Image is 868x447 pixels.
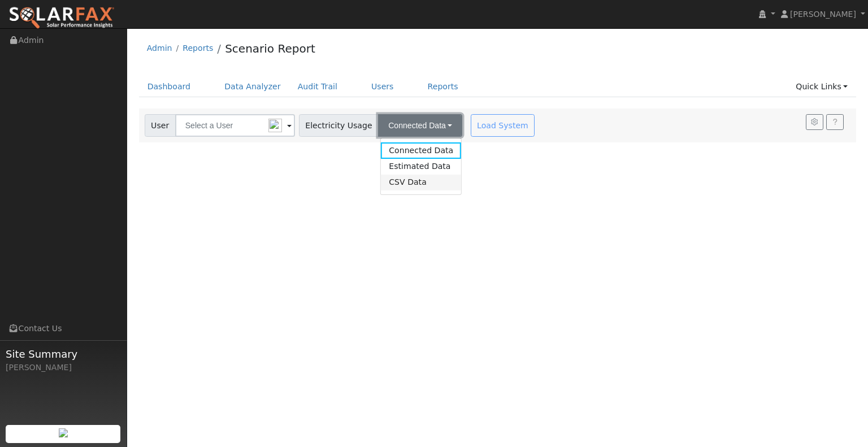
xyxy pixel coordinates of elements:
a: Audit Trail [289,76,346,97]
button: Connected Data [378,114,462,137]
a: Users [363,76,402,97]
input: Select a User [175,114,295,137]
a: Admin [147,44,172,53]
button: Settings [806,114,823,130]
a: Scenario Report [225,42,315,55]
a: CSV Data [381,175,461,190]
span: [PERSON_NAME] [790,10,856,19]
span: User [145,114,176,137]
span: Site Summary [6,346,121,362]
span: Electricity Usage [299,114,379,137]
a: Reports [183,44,213,53]
div: [PERSON_NAME] [6,362,121,374]
img: npw-badge-icon-locked.svg [268,119,282,132]
a: Reports [419,76,467,97]
a: Connected Data [381,142,461,158]
a: Data Analyzer [216,76,289,97]
a: Estimated Data [381,159,461,175]
a: Dashboard [139,76,199,97]
img: retrieve [59,428,68,437]
img: SolarFax [8,6,115,30]
a: Quick Links [787,76,856,97]
a: Help Link [826,114,844,130]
